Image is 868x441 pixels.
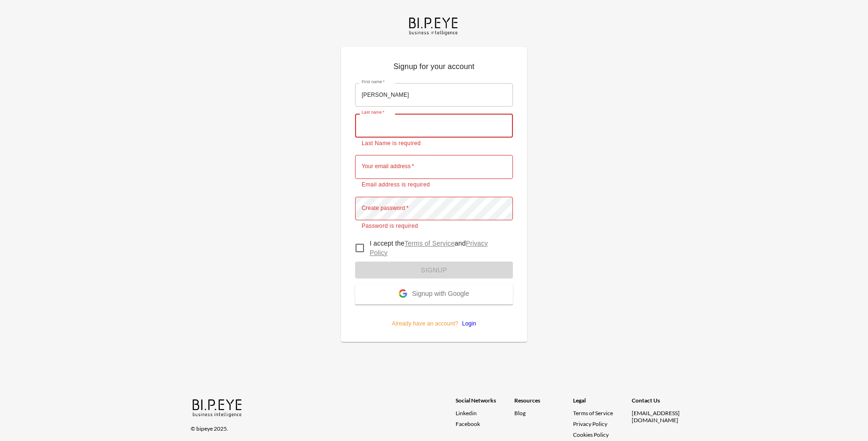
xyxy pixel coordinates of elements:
[458,320,476,327] a: Login
[573,410,628,417] a: Terms of Service
[362,139,506,148] p: Last Name is required
[404,240,455,247] a: Terms of Service
[514,397,573,410] div: Resources
[573,420,607,427] a: Privacy Policy
[632,410,690,424] div: [EMAIL_ADDRESS][DOMAIN_NAME]
[362,222,506,231] p: Password is required
[456,410,514,417] a: Linkedin
[362,109,384,116] label: Last name
[370,240,488,256] a: Privacy Policy
[362,79,385,85] label: First name
[573,397,632,410] div: Legal
[362,180,506,190] p: Email address is required
[514,410,526,417] a: Blog
[573,431,609,438] a: Cookies Policy
[191,419,442,432] div: © bipeye 2025.
[456,410,477,417] span: Linkedin
[370,239,505,257] p: I accept the and
[355,284,513,304] button: Signup with Google
[355,304,513,328] p: Already have an account?
[632,397,690,410] div: Contact Us
[456,397,514,410] div: Social Networks
[456,420,480,427] span: Facebook
[412,290,469,299] span: Signup with Google
[407,15,461,36] img: bipeye-logo
[355,61,513,76] p: Signup for your account
[191,397,245,418] img: bipeye-logo
[456,420,514,427] a: Facebook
